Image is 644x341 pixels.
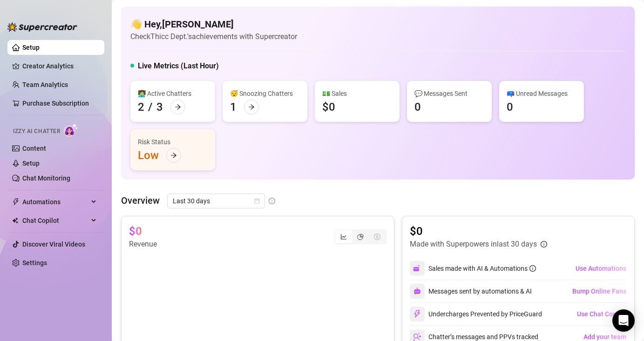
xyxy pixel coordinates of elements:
[248,104,255,110] span: arrow-right
[129,239,157,250] article: Revenue
[357,234,364,240] span: pie-chart
[230,88,300,99] div: 😴 Snoozing Chatters
[64,123,78,137] img: AI Chatter
[22,81,68,88] a: Team Analytics
[576,307,627,321] button: Use Chat Copilot
[22,59,97,74] a: Creator Analytics
[22,160,40,167] a: Setup
[138,60,219,72] h5: Live Metrics (Last Hour)
[428,263,536,274] div: Sales made with AI & Automations
[410,307,542,321] div: Undercharges Prevented by PriceGuard
[22,174,70,182] a: Chat Monitoring
[414,288,421,295] img: svg%3e
[413,310,421,318] img: svg%3e
[170,152,177,159] span: arrow-right
[583,333,626,341] span: Add your team
[414,88,484,99] div: 💬 Messages Sent
[413,333,421,341] img: svg%3e
[410,224,547,239] article: $0
[22,44,40,51] a: Setup
[22,241,85,248] a: Discover Viral Videos
[22,96,97,111] a: Purchase Subscription
[173,194,259,208] span: Last 30 days
[572,284,627,299] button: Bump Online Fans
[175,104,181,110] span: arrow-right
[410,284,532,299] div: Messages sent by automations & AI
[340,234,347,240] span: line-chart
[541,241,547,247] span: info-circle
[374,234,380,240] span: dollar-circle
[410,239,537,250] article: Made with Superpowers in last 30 days
[414,100,421,114] div: 0
[12,198,20,206] span: thunderbolt
[156,100,163,114] div: 3
[413,264,421,273] img: svg%3e
[7,22,77,32] img: logo-BBDzfeDw.svg
[138,88,208,99] div: 👩‍💻 Active Chatters
[529,265,536,272] span: info-circle
[254,198,260,204] span: calendar
[138,137,208,147] div: Risk Status
[130,18,297,31] h4: 👋 Hey, [PERSON_NAME]
[22,145,46,152] a: Content
[12,217,18,224] img: Chat Copilot
[322,88,392,99] div: 💵 Sales
[22,194,88,209] span: Automations
[577,310,626,318] span: Use Chat Copilot
[22,259,47,267] a: Settings
[322,100,335,114] div: $0
[138,100,144,114] div: 2
[269,198,275,204] span: info-circle
[121,194,160,207] article: Overview
[129,224,142,239] article: $0
[572,288,626,295] span: Bump Online Fans
[507,88,576,99] div: 📪 Unread Messages
[130,31,297,42] article: Check Thicc Dept.'s achievements with Supercreator
[334,229,386,244] div: segmented control
[507,100,513,114] div: 0
[612,309,635,332] div: Open Intercom Messenger
[13,127,60,136] span: Izzy AI Chatter
[575,261,627,276] button: Use Automations
[230,100,237,114] div: 1
[22,213,88,228] span: Chat Copilot
[576,265,626,272] span: Use Automations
